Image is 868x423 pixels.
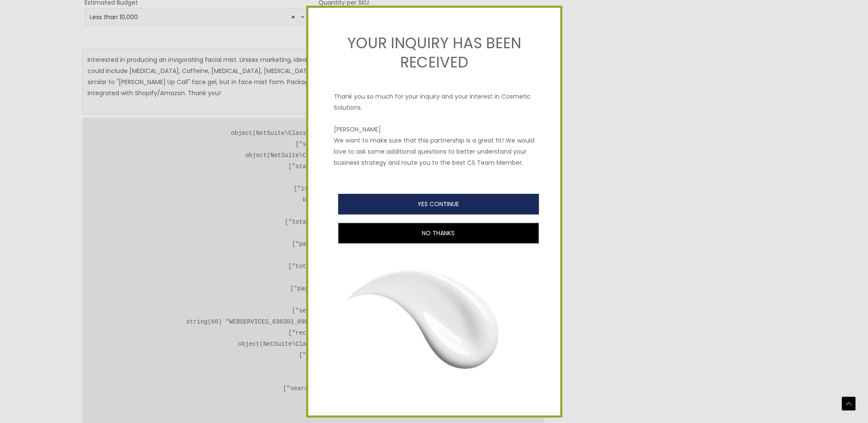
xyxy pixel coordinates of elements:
[334,124,535,135] div: [PERSON_NAME]
[334,82,535,113] p: Thank you so much for your inquiry and your interest in Cosmetic Solutions.
[334,33,535,72] h2: YOUR INQUIRY HAS BEEN RECEIVED
[338,223,539,243] button: NO THANKS
[334,135,535,168] p: We want to make sure that this partnership is a great fit! We would love to ask some additional q...
[338,194,539,214] button: YES CONTINUE
[334,248,535,390] img: Private Label Step Form Popup Step 2 Image of a Cream Swipe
